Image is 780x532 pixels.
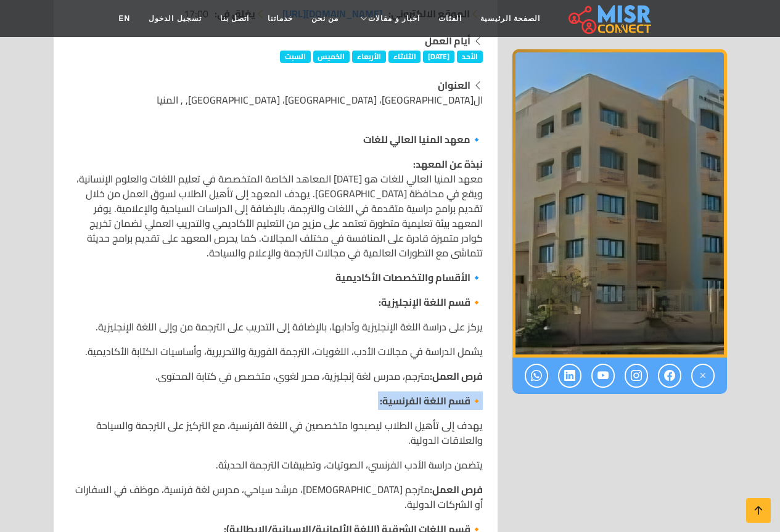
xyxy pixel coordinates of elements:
[512,49,727,358] img: معهد المنيا العالي للغات
[423,51,454,63] span: [DATE]
[302,7,348,30] a: من نحن
[457,51,483,63] span: الأحد
[512,49,727,358] div: 1 / 1
[68,457,483,472] p: يتضمن دراسة الأدب الفرنسي، الصوتيات، وتطبيقات الترجمة الحديثة.
[157,91,483,109] span: ال[GEOGRAPHIC_DATA]، [GEOGRAPHIC_DATA]، [GEOGRAPHIC_DATA], , المنيا
[352,51,386,63] span: الأربعاء
[68,270,483,285] p: 🔹
[471,7,549,30] a: الصفحة الرئيسية
[425,31,470,50] strong: أيام العمل
[68,295,483,309] p: 🔸
[68,157,483,260] p: معهد المنيا العالي للغات هو [DATE] المعاهد الخاصة المتخصصة في تعليم اللغات والعلوم الإنسانية، ويق...
[68,319,483,334] p: يركز على دراسة اللغة الإنجليزية وآدابها، بالإضافة إلى التدريب على الترجمة من وإلى اللغة الإنجليزية.
[413,155,483,173] strong: نبذة عن المعهد:
[68,344,483,359] p: يشمل الدراسة في مجالات الأدب، اللغويات، الترجمة الفورية والتحريرية، وأساسيات الكتابة الأكاديمية.
[430,367,483,385] strong: فرص العمل:
[280,51,311,63] span: السبت
[429,7,471,30] a: الفئات
[313,51,350,63] span: الخميس
[110,7,140,30] a: EN
[388,51,421,63] span: الثلاثاء
[68,482,483,512] p: مترجم [DEMOGRAPHIC_DATA]، مرشد سياحي، مدرس لغة فرنسية، موظف في السفارات أو الشركات الدولية.
[258,7,302,30] a: خدماتنا
[379,293,470,311] strong: قسم اللغة الإنجليزية:
[569,3,651,34] img: main.misr_connect
[363,130,470,149] strong: معهد المنيا العالي للغات
[430,480,483,499] strong: فرص العمل:
[68,418,483,448] p: يهدف إلى تأهيل الطلاب ليصبحوا متخصصين في اللغة الفرنسية، مع التركيز على الترجمة والسياحة والعلاقا...
[68,369,483,383] p: مترجم، مدرس لغة إنجليزية، محرر لغوي، متخصص في كتابة المحتوى.
[139,7,210,30] a: تسجيل الدخول
[368,13,420,24] span: اخبار و مقالات
[68,393,483,408] p: 🔸
[68,132,483,147] p: 🔹
[348,7,429,30] a: اخبار و مقالات
[380,391,470,410] strong: قسم اللغة الفرنسية:
[211,7,258,30] a: اتصل بنا
[335,268,470,287] strong: الأقسام والتخصصات الأكاديمية
[438,76,470,94] strong: العنوان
